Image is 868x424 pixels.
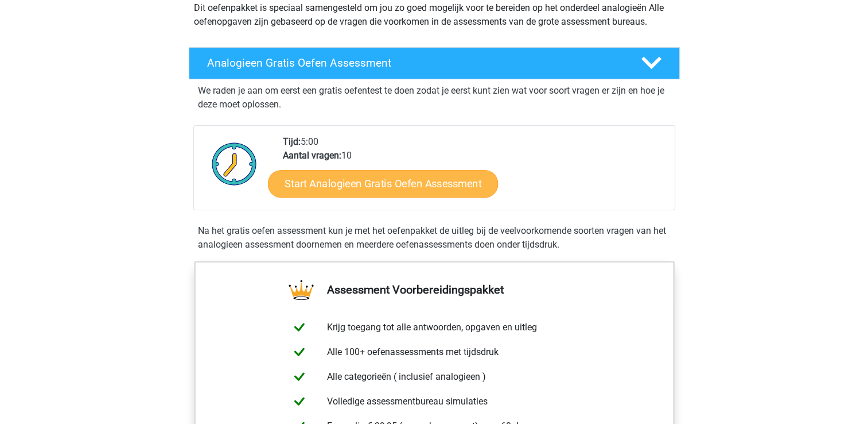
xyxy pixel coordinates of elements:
b: Aantal vragen: [283,150,341,161]
img: Klok [205,135,263,192]
a: Start Analogieen Gratis Oefen Assessment [268,169,498,197]
p: Dit oefenpakket is speciaal samengesteld om jou zo goed mogelijk voor te bereiden op het onderdee... [194,1,675,29]
div: 5:00 10 [274,135,674,210]
a: Analogieen Gratis Oefen Assessment [184,47,684,79]
h4: Analogieen Gratis Oefen Assessment [207,56,622,70]
p: We raden je aan om eerst een gratis oefentest te doen zodat je eerst kunt zien wat voor soort vra... [198,84,671,111]
b: Tijd: [283,136,301,147]
div: Na het gratis oefen assessment kun je met het oefenpakket de uitleg bij de veelvoorkomende soorte... [193,224,675,252]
